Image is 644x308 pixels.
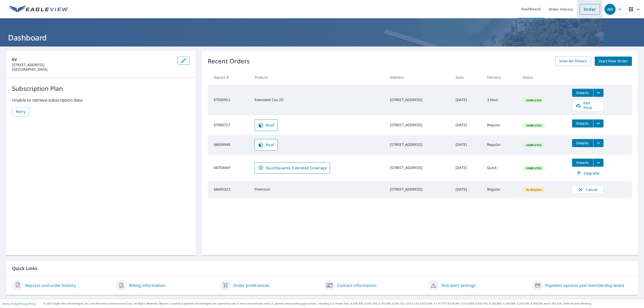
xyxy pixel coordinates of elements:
td: Regular [483,135,518,155]
p: [GEOGRAPHIC_DATA] [12,67,174,72]
a: Edit Pitch [572,99,603,111]
a: Contact information [337,282,377,288]
span: Start New Order [599,58,628,64]
td: 66695322 [208,181,251,198]
p: © 2025 Eagle View Technologies, Inc. and Pictometry International Corp. All Rights Reserved. Repo... [44,302,641,305]
th: Product [251,70,386,85]
span: Roof [258,142,274,148]
td: [DATE] [452,85,483,115]
a: Roof [255,119,278,131]
span: View All Orders [559,58,587,64]
th: Address [386,70,452,85]
td: 66704469 [208,155,251,181]
button: Retry [12,107,29,116]
td: [DATE] [452,135,483,155]
span: Retry [16,109,25,115]
td: Regular [483,181,518,198]
div: [STREET_ADDRESS] [390,187,448,192]
a: Billing information [129,282,165,288]
p: EV [12,57,174,63]
td: Premium [251,181,386,198]
td: [DATE] [452,155,483,181]
a: Start New Order [595,57,632,66]
td: 67035952 [208,85,251,115]
div: AW [605,4,616,15]
span: Completed [523,124,544,127]
button: filesDropdownBtn-66834948 [593,139,603,147]
button: detailsBtn-66704469 [572,159,593,167]
div: [STREET_ADDRESS] [390,97,448,102]
h1: Dashboard [6,32,638,43]
span: Details [575,160,590,165]
span: QuickSquares Extended Coverage [258,165,327,171]
span: Completed [523,166,544,170]
td: 67000727 [208,115,251,135]
a: Text alert settings [441,282,476,288]
td: [DATE] [452,181,483,198]
a: Terms of Use [3,302,18,305]
span: Details [575,141,590,145]
p: Unable to retrieve subscription data. [12,97,190,103]
a: Roof [255,139,278,151]
span: Edit Pitch [575,101,600,110]
a: Privacy Policy [20,302,36,305]
img: EV Logo [9,6,68,13]
button: filesDropdownBtn-67035952 [593,89,603,97]
span: Roof [258,122,274,128]
button: filesDropdownBtn-66704469 [593,159,603,167]
button: Cancel [572,185,603,194]
a: QuickSquares Extended Coverage [255,162,330,174]
p: | [3,302,36,305]
p: Subscription Plan [12,84,190,93]
a: Payment options and membership levels [545,282,624,288]
td: Extended Cov 2D [251,85,386,115]
th: Status [518,70,568,85]
span: Details [575,121,590,126]
div: [STREET_ADDRESS] [390,122,448,127]
span: Upgrade [575,170,600,176]
th: Date [452,70,483,85]
a: Order preferences [233,282,270,288]
span: Details [575,90,590,95]
th: Report # [208,70,251,85]
div: [STREET_ADDRESS] [390,165,448,170]
button: filesDropdownBtn-67000727 [593,119,603,127]
div: [STREET_ADDRESS] [390,142,448,147]
a: Reports and order history [25,282,76,288]
button: detailsBtn-67000727 [572,119,593,127]
p: Quick Links [12,265,632,272]
span: Completed [523,99,544,102]
td: Regular [483,115,518,135]
td: [DATE] [452,115,483,135]
button: detailsBtn-66834948 [572,139,593,147]
button: detailsBtn-67035952 [572,89,593,97]
p: Recent Orders [208,57,250,66]
p: [STREET_ADDRESS] [12,63,174,67]
th: Delivery [483,70,518,85]
a: Order [580,4,600,15]
a: View All Orders [555,57,591,66]
a: Upgrade [572,169,603,177]
span: Cancel [577,187,598,193]
td: 66834948 [208,135,251,155]
span: Completed [523,143,544,147]
td: Quick [483,155,518,181]
td: 3 Hour [483,85,518,115]
span: In Process [523,188,545,192]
